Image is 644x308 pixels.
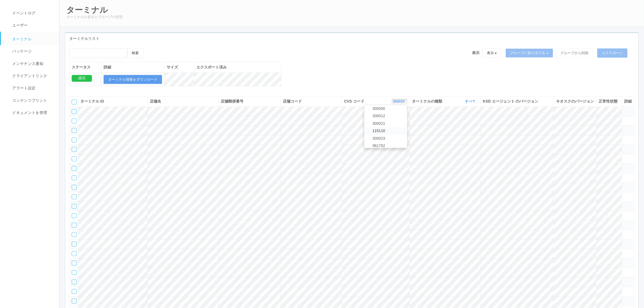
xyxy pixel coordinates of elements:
[465,99,477,103] a: すべて
[1,58,64,70] a: メンテナンス通知
[150,99,161,103] span: 店舗名
[11,74,47,78] span: クライアントリンク
[464,99,478,104] button: すべて
[1,82,64,94] a: アラート設定
[11,86,35,90] span: アラート設定
[599,99,617,103] span: 正常性状態
[65,33,638,44] div: ターミナルリスト
[1,45,64,57] a: パッケージ
[482,48,502,58] button: 表示
[11,37,32,41] span: ターミナル
[104,75,162,84] button: ターミナル情報をダウンロード
[392,99,407,104] button: 300023
[556,99,594,103] span: キオスクのバージョン
[370,136,385,140] span: 300023
[221,99,243,103] span: 店舗郵便番号
[127,48,144,58] button: 検索
[370,121,385,126] span: 300021
[1,107,64,119] a: ドキュメントを管理
[72,75,92,82] div: 成功
[370,106,385,111] span: 300000
[506,48,553,58] button: グループに割り当てる
[11,49,32,53] span: パッケージ
[1,7,64,19] a: イベントログ
[1,94,64,107] a: コンテンツプリント
[72,64,99,70] div: ステータス
[624,99,632,104] div: 詳細
[283,99,302,103] span: 店舗コード
[472,50,480,56] span: 表示
[556,48,593,58] button: グループから削除
[370,114,385,118] span: 300012
[196,64,279,70] div: エクスポート済み
[370,129,385,133] span: 115110
[11,98,47,103] span: コンテンツプリント
[1,32,64,45] a: ターミナル
[1,70,64,82] a: クライアントリンク
[11,11,35,15] span: イベントログ
[11,61,43,66] span: メンテナンス通知
[104,64,162,70] div: 詳細
[344,99,366,104] span: CVS コード
[167,64,192,70] div: サイズ
[412,99,444,104] span: ターミナルの種類
[364,105,407,148] ul: 300023
[11,110,47,115] span: ドキュメントを管理
[483,99,538,103] span: KSD エージェント のバージョン
[393,99,406,103] a: 300023
[80,99,145,104] div: ターミナル ID
[66,14,637,20] p: ターミナルの表示とグループの管理
[1,19,64,31] a: ユーザー
[66,5,637,14] h2: ターミナル
[597,48,628,58] button: エクスポート
[370,143,385,148] span: 961762
[11,23,28,27] span: ユーザー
